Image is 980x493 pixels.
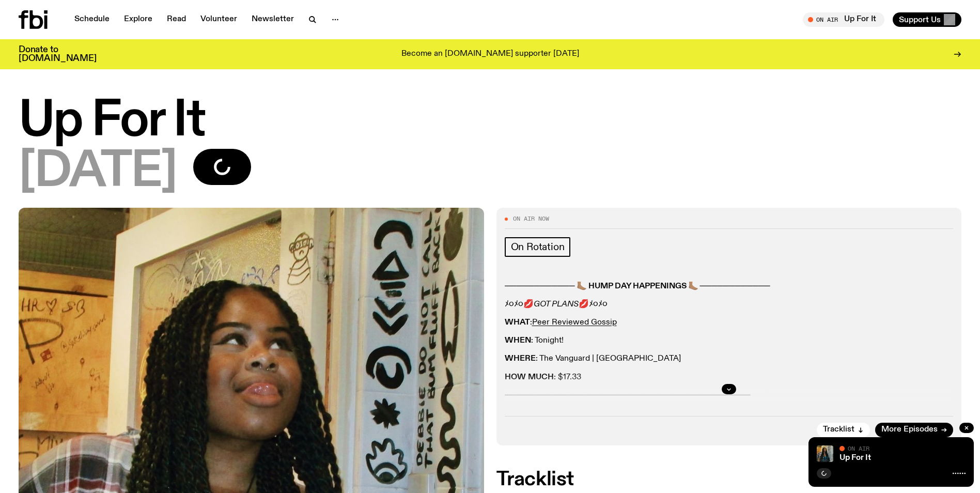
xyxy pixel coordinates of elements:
a: Up For It [839,454,871,462]
a: More Episodes [875,423,953,437]
a: Newsletter [245,12,300,27]
span: On Air [848,445,869,452]
button: Tracklist [817,423,870,437]
span: On Air Now [513,216,549,222]
p: Become an [DOMAIN_NAME] supporter [DATE] [401,50,579,59]
button: On AirUp For It [803,12,884,27]
p: : The Vanguard | [GEOGRAPHIC_DATA] [505,354,954,364]
span: Tracklist [823,426,854,434]
span: More Episodes [881,426,938,434]
a: Read [161,12,192,27]
a: Schedule [68,12,116,27]
a: Volunteer [194,12,243,27]
p: : Tonight! [505,336,954,346]
span: Support Us [899,15,941,24]
p: ﾒ૦ﾒ૦💋 💋ﾒ૦ﾒ૦ [505,300,954,310]
a: Explore [118,12,159,27]
img: Ify - a Brown Skin girl with black braided twists, looking up to the side with her tongue stickin... [817,445,833,462]
strong: ──────────── 🦶🏽 HUMP DAY HAPPENINGS 🦶🏽 ──────────── [505,282,770,290]
h1: Up For It [19,98,961,145]
strong: WHEN [505,336,531,345]
h2: Tracklist [496,470,962,489]
strong: WHERE [505,355,536,363]
button: Support Us [893,12,961,27]
em: GOT PLANS [534,300,579,309]
strong: WHAT [505,318,530,327]
p: : [505,318,954,328]
span: [DATE] [19,149,177,195]
span: On Rotation [511,241,565,253]
a: Peer Reviewed Gossip [532,318,617,327]
a: On Rotation [505,237,571,257]
h3: Donate to [DOMAIN_NAME] [19,45,97,63]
